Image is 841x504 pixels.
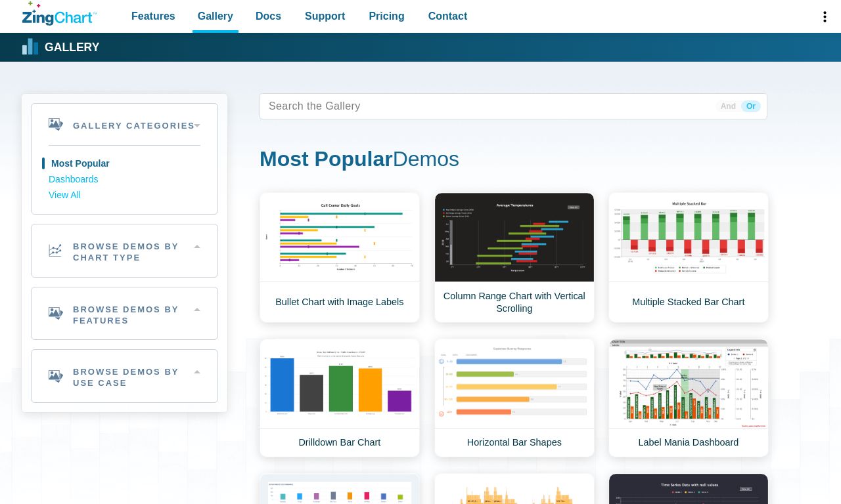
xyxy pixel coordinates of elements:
[49,188,200,203] a: View All
[428,7,468,25] span: Contact
[608,192,769,323] a: Multiple Stacked Bar Chart
[198,7,233,25] span: Gallery
[434,192,595,323] a: Column Range Chart with Vertical Scrolling
[260,147,393,171] strong: Most Popular
[131,7,175,25] span: Features
[32,350,217,402] h2: Browse Demos By Use Case
[260,146,767,175] h1: Demos
[256,7,281,25] span: Docs
[32,287,217,340] h2: Browse Demos By Features
[608,339,769,457] a: Label Mania Dashboard
[32,224,217,277] h2: Browse Demos By Chart Type
[260,339,420,457] a: Drilldown Bar Chart
[49,156,200,172] a: Most Popular
[716,100,741,112] span: And
[49,172,200,188] a: Dashboards
[32,104,217,145] h2: Gallery Categories
[305,7,345,25] span: Support
[45,42,99,54] strong: Gallery
[260,192,420,323] a: Bullet Chart with Image Labels
[369,7,404,25] span: Pricing
[434,339,595,457] a: Horizontal Bar Shapes
[22,37,99,57] a: Gallery
[741,100,761,112] span: Or
[22,1,97,26] a: ZingChart Logo. Click to return to the homepage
